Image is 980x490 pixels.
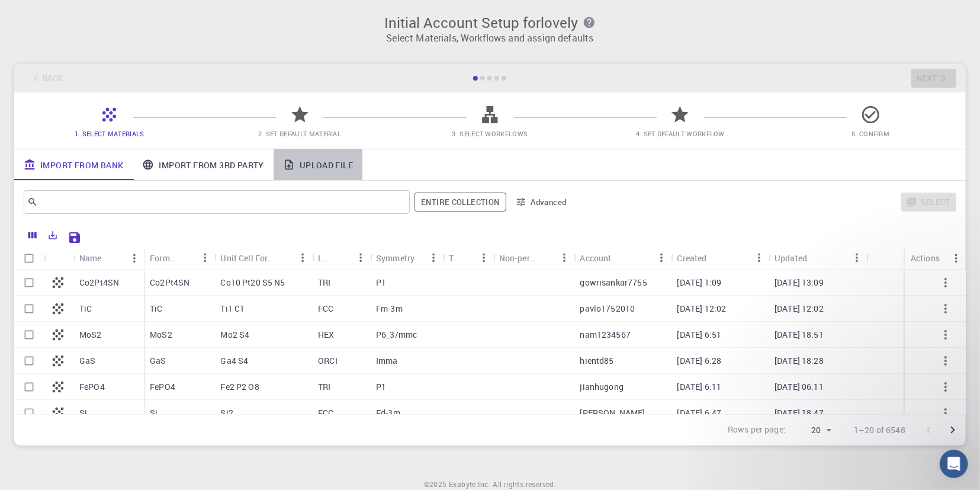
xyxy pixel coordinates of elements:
[415,193,506,212] button: Entire collection
[79,329,102,341] p: MoS2
[258,129,341,138] span: 2. Set Default Material
[150,329,172,341] p: MoS2
[21,31,959,45] p: Select Materials, Workflows and assign defaults
[536,248,555,267] button: Sort
[499,246,536,270] div: Non-periodic
[580,246,612,270] div: Account
[580,277,647,289] p: gowrisankar7755
[318,329,334,341] p: HEX
[318,277,330,289] p: TRI
[941,418,965,442] button: Go to next page
[376,303,403,315] p: Fm-3m
[807,248,826,267] button: Sort
[318,407,333,419] p: FCC
[775,277,824,289] p: [DATE] 13:09
[79,246,102,270] div: Name
[653,248,671,267] button: Menu
[351,248,370,267] button: Menu
[443,246,493,270] div: Tags
[775,381,824,393] p: [DATE] 06:11
[775,355,824,367] p: [DATE] 18:28
[852,129,889,138] span: 5. Confirm
[102,249,121,268] button: Sort
[775,246,807,270] div: Updated
[318,246,332,270] div: Lattice
[79,303,92,315] p: TiC
[905,246,966,270] div: Actions
[940,450,968,478] iframe: Intercom live chat
[671,246,769,270] div: Created
[580,407,645,419] p: [PERSON_NAME]
[24,8,66,19] span: Support
[636,129,725,138] span: 4. Set Default Workflow
[150,303,162,315] p: TiC
[415,193,506,212] span: Filter throughout whole library including sets (folders)
[452,129,528,138] span: 3. Select Workflows
[195,248,214,267] button: Menu
[580,381,624,393] p: jianhugong
[376,355,398,367] p: Imma
[612,248,631,267] button: Sort
[511,193,573,212] button: Advanced
[75,129,144,138] span: 1. Select Materials
[449,479,490,489] span: Exabyte Inc.
[318,355,338,367] p: ORCI
[79,381,105,393] p: FePO4
[274,149,362,180] a: Upload File
[79,355,95,367] p: GaS
[677,277,722,289] p: [DATE] 1:09
[376,329,417,341] p: P6_3/mmc
[150,407,158,419] p: Si
[424,248,443,267] button: Menu
[318,303,333,315] p: FCC
[274,248,293,267] button: Sort
[214,246,312,270] div: Unit Cell Formula
[775,329,824,341] p: [DATE] 18:51
[376,277,386,289] p: P1
[449,246,455,270] div: Tags
[707,248,726,267] button: Sort
[376,407,400,419] p: Fd-3m
[144,246,214,270] div: Formula
[44,246,73,270] div: Icon
[455,248,474,267] button: Sort
[150,381,175,393] p: FePO4
[79,277,119,289] p: Co2Pt4SN
[220,355,248,367] p: Ga4 S4
[775,303,824,315] p: [DATE] 12:02
[220,303,245,315] p: Ti1 C1
[21,14,959,31] h3: Initial Account Setup for lovely
[555,248,574,267] button: Menu
[370,246,443,270] div: Symmetry
[580,303,635,315] p: pavlo1752010
[133,149,273,180] a: Import From 3rd Party
[220,246,274,270] div: Unit Cell Formula
[580,329,631,341] p: nam1234567
[677,407,722,419] p: [DATE] 6:47
[574,246,671,270] div: Account
[750,248,769,267] button: Menu
[947,249,966,268] button: Menu
[332,248,351,267] button: Sort
[63,226,86,249] button: Save Explorer Settings
[220,329,249,341] p: Mo2 S4
[847,248,866,267] button: Menu
[474,248,493,267] button: Menu
[677,381,722,393] p: [DATE] 6:11
[769,246,866,270] div: Updated
[911,246,940,270] div: Actions
[677,246,707,270] div: Created
[493,246,574,270] div: Non-periodic
[125,249,144,268] button: Menu
[220,407,233,419] p: Si2
[150,355,166,367] p: GaS
[677,329,722,341] p: [DATE] 6:51
[312,246,370,270] div: Lattice
[775,407,824,419] p: [DATE] 18:47
[73,246,144,270] div: Name
[79,407,87,419] p: Si
[677,303,727,315] p: [DATE] 12:02
[318,381,330,393] p: TRI
[23,226,43,245] button: Columns
[376,381,386,393] p: P1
